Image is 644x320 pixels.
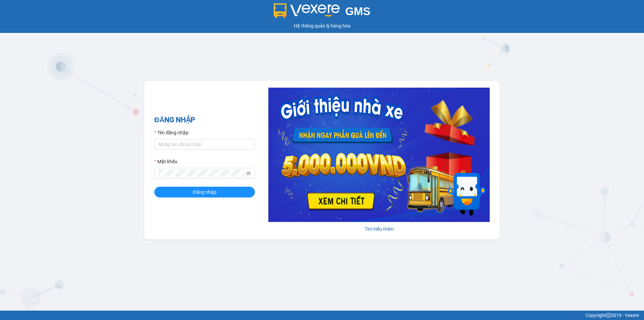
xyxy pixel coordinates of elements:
div: Hệ thống quản lý hàng hóa [2,22,642,30]
a: GMS [274,10,371,15]
div: Tìm hiểu thêm [268,225,490,233]
span: copyright [606,313,611,318]
input: Mật khẩu [158,170,245,177]
button: Đăng nhập [154,187,255,197]
label: Mật khẩu [154,158,177,165]
h2: ĐĂNG NHẬP [154,115,255,126]
input: Tên đăng nhập [154,139,255,150]
div: Copyright 2019 - Vexere [5,312,639,319]
span: eye-invisible [246,171,251,176]
img: logo 2 [274,3,340,18]
span: Đăng nhập [193,188,216,196]
label: Tên đăng nhập [154,129,189,136]
img: banner-0 [268,88,490,222]
span: GMS [345,5,370,17]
